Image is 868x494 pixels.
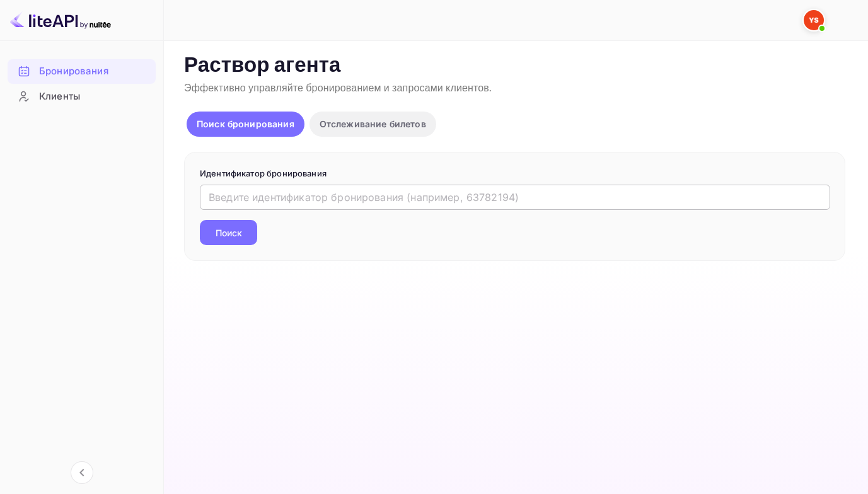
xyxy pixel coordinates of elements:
ya-tr-span: Эффективно управляйте бронированием и запросами клиентов. [184,82,492,95]
img: Служба Поддержки Яндекса [804,10,824,30]
div: Клиенты [8,84,156,109]
ya-tr-span: Бронирования [39,64,108,79]
ya-tr-span: Поиск бронирования [197,118,294,129]
a: Бронирования [8,59,156,83]
button: Свернуть навигацию [71,461,93,484]
div: Бронирования [8,59,156,84]
ya-tr-span: Отслеживание билетов [320,118,426,129]
ya-tr-span: Раствор агента [184,52,341,79]
a: Клиенты [8,84,156,108]
input: Введите идентификатор бронирования (например, 63782194) [200,185,830,210]
ya-tr-span: Идентификатор бронирования [200,168,327,178]
button: Поиск [200,220,257,245]
ya-tr-span: Поиск [216,226,242,239]
img: Логотип LiteAPI [10,10,111,30]
ya-tr-span: Клиенты [39,89,80,104]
